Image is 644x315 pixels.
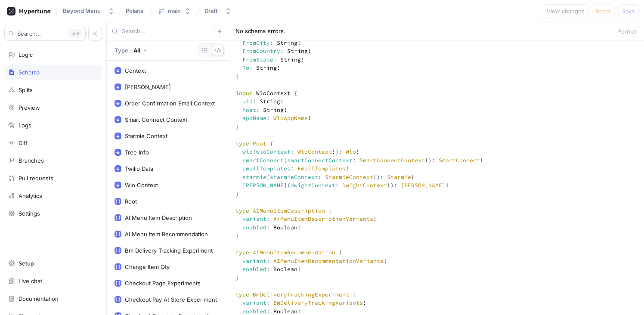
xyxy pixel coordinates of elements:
div: All [133,48,140,53]
div: Starmie Context [125,133,167,139]
button: Reset [592,4,615,18]
span: Format [618,29,636,34]
div: Checkout Page Experiments [125,280,201,287]
button: View changes [543,4,588,18]
span: Save [622,9,635,14]
div: [PERSON_NAME] [125,83,171,90]
div: main [168,7,181,15]
button: Beyond Menu [59,4,118,18]
div: Schema [19,69,40,76]
div: Twilio Data [125,165,153,172]
div: Preview [19,104,40,111]
div: Diff [19,139,28,146]
div: Smart Connect Context [125,116,187,123]
button: Draft [201,4,235,18]
div: No schema errors. [235,27,285,36]
div: Splits [19,86,33,93]
div: AI Menu Item Recommendation [125,231,208,238]
button: Format [616,26,639,37]
div: Logs [19,122,31,129]
div: Context [125,67,146,74]
span: Reset [596,9,611,14]
div: Order Confirmation Email Context [125,100,215,107]
div: Wlo Context [125,182,158,188]
a: Documentation [4,291,102,306]
div: AI Menu Item Description [125,214,192,221]
span: Search... [17,31,41,36]
span: Polaris [126,8,143,14]
div: Checkout Pay At Store Experiment [125,296,217,303]
div: Documentation [19,295,59,302]
div: Tree Info [125,149,149,156]
div: Pull requests [19,175,53,182]
div: Bm Delivery Tracking Experiment [125,247,213,254]
button: Search...K [4,27,86,40]
div: Beyond Menu [63,7,101,15]
div: Settings [19,210,40,217]
div: Live chat [19,278,42,284]
span: View changes [547,9,585,14]
div: Analytics [19,192,42,199]
button: main [154,4,195,18]
p: Type: [115,48,130,53]
button: Type: All [111,43,150,57]
div: Change Item Qty [125,263,170,270]
button: Save [618,4,639,18]
div: K [68,29,82,38]
div: Root [125,198,137,205]
div: Setup [19,260,34,267]
div: Logic [19,51,33,58]
div: Draft [204,7,218,15]
input: Search... [122,27,214,36]
div: Branches [19,157,44,164]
